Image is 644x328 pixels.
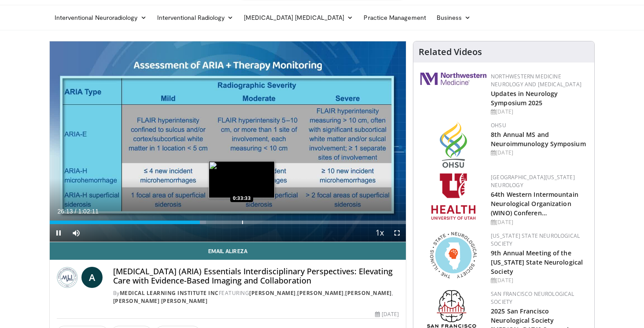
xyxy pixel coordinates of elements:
[75,208,77,215] span: /
[491,249,583,276] a: 9th Annual Meeting of the [US_STATE] State Neurological Society
[491,122,506,129] a: OHSU
[50,224,67,242] button: Pause
[371,224,388,242] button: Playback Rate
[358,9,431,26] a: Practice Management
[81,267,103,288] a: A
[431,9,476,26] a: Business
[440,122,467,168] img: da959c7f-65a6-4fcf-a939-c8c702e0a770.png.150x105_q85_autocrop_double_scale_upscale_version-0.2.png
[491,149,587,157] div: [DATE]
[419,47,482,57] h4: Related Videos
[388,224,406,242] button: Fullscreen
[491,130,586,148] a: 8th Annual MS and Neuroimmunology Symposium
[78,208,99,215] span: 1:02:11
[491,173,575,189] a: [GEOGRAPHIC_DATA][US_STATE] Neurology
[50,41,406,242] video-js: Video Player
[113,297,208,305] a: [PERSON_NAME] [PERSON_NAME]
[345,289,392,297] a: [PERSON_NAME]
[491,232,580,247] a: [US_STATE] State Neurological Society
[420,73,486,85] img: 2a462fb6-9365-492a-ac79-3166a6f924d8.png.150x105_q85_autocrop_double_scale_upscale_version-0.2.jpg
[58,208,73,215] span: 26:13
[209,161,275,198] img: image.jpeg
[50,242,406,260] a: Email Alireza
[491,218,587,226] div: [DATE]
[49,9,152,26] a: Interventional Neuroradiology
[491,290,574,306] a: San Francisco Neurological Society
[491,190,578,217] a: 64th Western Intermountain Neurological Organization (WINO) Conferen…
[239,9,358,26] a: [MEDICAL_DATA] [MEDICAL_DATA]
[297,289,344,297] a: [PERSON_NAME]
[113,267,399,286] h4: [MEDICAL_DATA] (ARIA) Essentials Interdisciplinary Perspectives: Elevating Care with Evidence-Bas...
[57,267,78,288] img: Medical Learning Institute Inc
[430,232,477,278] img: 71a8b48c-8850-4916-bbdd-e2f3ccf11ef9.png.150x105_q85_autocrop_double_scale_upscale_version-0.2.png
[491,276,587,284] div: [DATE]
[375,310,399,318] div: [DATE]
[120,289,219,297] a: Medical Learning Institute Inc
[491,108,587,116] div: [DATE]
[491,73,581,88] a: Northwestern Medicine Neurology and [MEDICAL_DATA]
[249,289,296,297] a: [PERSON_NAME]
[491,89,558,107] a: Updates in Neurology Symposium 2025
[152,9,239,26] a: Interventional Radiology
[431,173,475,220] img: f6362829-b0a3-407d-a044-59546adfd345.png.150x105_q85_autocrop_double_scale_upscale_version-0.2.png
[67,224,85,242] button: Mute
[50,221,406,224] div: Progress Bar
[113,289,399,305] div: By FEATURING , , ,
